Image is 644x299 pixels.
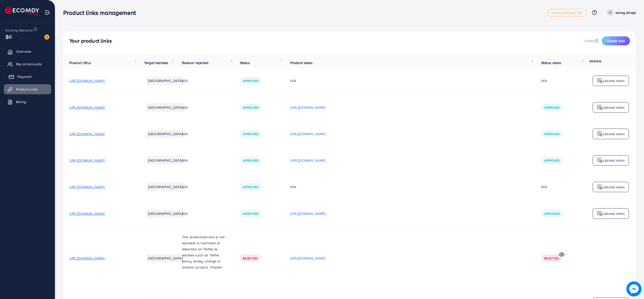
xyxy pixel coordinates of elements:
[182,184,188,189] span: N/A
[69,158,105,163] span: [URL][DOMAIN_NAME]
[4,59,51,69] a: My ad accounts
[544,105,560,110] span: Approved
[69,60,91,65] span: Product URLs
[240,60,250,65] span: Status
[607,38,625,43] span: Create new
[4,46,51,56] a: Overview
[243,132,259,136] span: Approved
[69,105,105,110] span: [URL][DOMAIN_NAME]
[597,184,603,190] img: logo
[182,158,188,163] span: N/A
[602,36,630,45] button: Create new
[182,60,208,65] span: Reason rejected
[243,185,259,189] span: Approved
[603,104,625,110] p: Upload video
[616,10,636,16] p: savvy shopz
[182,105,188,110] span: N/A
[63,9,140,16] h3: Product links management
[290,157,326,163] p: [URL][DOMAIN_NAME]
[16,87,38,92] span: Product Links
[544,256,559,260] span: Rejected
[182,234,224,270] span: This product/service is not allowed/ is restricted to advertise on TikTok as violates such as Tik...
[603,184,625,190] p: Upload video
[6,33,12,40] span: $0
[6,28,33,33] span: Ecomdy Balance
[597,131,603,137] img: logo
[146,156,185,164] li: [GEOGRAPHIC_DATA]
[243,79,259,83] span: Approved
[243,212,259,216] span: Approved
[243,105,259,110] span: Approved
[4,97,51,107] a: Billing
[547,9,587,16] a: metap_pakistan_001
[597,157,603,163] img: logo
[603,78,625,84] p: Upload video
[603,211,625,217] p: Upload video
[17,74,31,79] span: Payment
[597,78,603,84] img: logo
[584,38,600,44] a: Learn
[590,58,601,64] span: Actions
[290,131,326,137] p: [URL][DOMAIN_NAME]
[144,60,168,65] span: Target markets
[626,281,641,296] img: image
[146,254,185,262] li: [GEOGRAPHIC_DATA]
[146,183,185,191] li: [GEOGRAPHIC_DATA]
[182,78,188,83] span: N/A
[182,211,188,216] span: N/A
[182,131,188,136] span: N/A
[290,211,326,217] p: [URL][DOMAIN_NAME]
[69,184,105,189] span: [URL][DOMAIN_NAME]
[544,132,560,136] span: Approved
[243,256,257,260] span: Rejected
[552,11,582,14] span: metap_pakistan_001
[146,77,185,85] li: [GEOGRAPHIC_DATA]
[597,104,603,110] img: logo
[544,212,560,216] span: Approved
[597,211,603,217] img: logo
[69,131,105,136] span: [URL][DOMAIN_NAME]
[69,256,105,261] span: [URL][DOMAIN_NAME]
[243,158,259,163] span: Approved
[290,60,312,65] span: Product video
[541,78,547,83] div: N/A
[4,84,51,94] a: Product Links
[69,38,112,44] h4: Your product links
[69,78,105,83] span: [URL][DOMAIN_NAME]
[146,103,185,111] li: [GEOGRAPHIC_DATA]
[290,78,529,83] div: N/A
[541,184,547,189] div: N/A
[605,9,636,16] a: savvy shopz
[44,35,49,40] img: image
[69,211,105,216] span: [URL][DOMAIN_NAME]
[290,184,529,189] div: N/A
[16,99,26,104] span: Billing
[146,210,185,218] li: [GEOGRAPHIC_DATA]
[16,62,42,67] span: My ad accounts
[4,72,51,82] a: Payment
[5,7,39,15] img: logo
[541,60,561,65] span: Status video
[603,131,625,137] p: Upload video
[290,104,326,110] p: [URL][DOMAIN_NAME]
[44,10,50,15] img: menu
[603,157,625,163] p: Upload video
[16,49,31,54] span: Overview
[290,255,326,261] p: [URL][DOMAIN_NAME]
[544,158,560,163] span: Approved
[146,130,185,138] li: [GEOGRAPHIC_DATA]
